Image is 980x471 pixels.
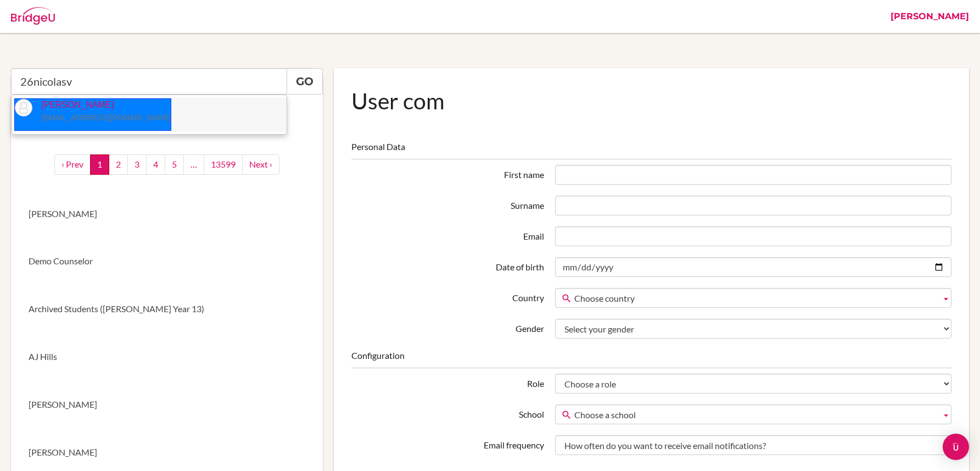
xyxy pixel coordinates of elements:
div: Open Intercom Messenger [943,434,969,460]
a: Demo Counselor [11,237,323,285]
label: Surname [346,196,550,212]
label: First name [346,165,550,181]
label: Email frequency [346,435,550,452]
label: Country [346,288,550,304]
a: 3 [127,154,147,175]
span: Choose country [574,289,937,308]
a: Go [287,68,323,95]
a: New User [11,95,323,142]
label: Date of birth [346,257,550,274]
a: AJ Hills [11,333,323,381]
a: ‹ Prev [54,154,91,175]
input: Quicksearch user [11,68,287,95]
a: [PERSON_NAME] [11,381,323,429]
span: Choose a school [574,405,937,425]
a: next [242,154,279,175]
a: … [183,154,204,175]
img: Bridge-U [11,7,55,25]
a: [PERSON_NAME] [11,190,323,238]
label: Email [346,226,550,243]
p: [PERSON_NAME] [32,99,171,124]
legend: Personal Data [351,141,951,159]
img: thumb_default-9baad8e6c595f6d87dbccf3bc005204999cb094ff98a76d4c88bb8097aa52fd3.png [15,99,32,117]
legend: Configuration [351,350,951,368]
a: 13599 [204,154,243,175]
label: School [346,404,550,421]
label: Gender [346,319,550,335]
a: 1 [90,154,109,175]
a: 4 [146,154,165,175]
h1: User com [351,86,951,116]
a: Archived Students ([PERSON_NAME] Year 13) [11,285,323,333]
small: [EMAIL_ADDRESS][DOMAIN_NAME] [41,113,171,122]
a: 5 [165,154,184,175]
label: Role [346,374,550,390]
a: 2 [109,154,128,175]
